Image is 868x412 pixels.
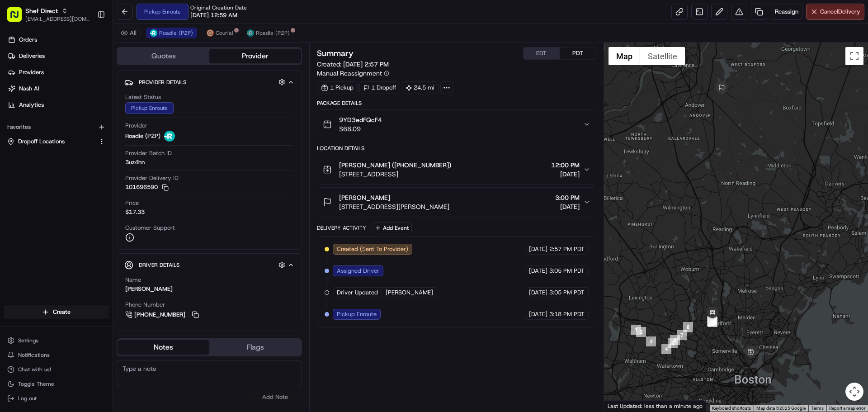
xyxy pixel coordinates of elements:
[317,145,596,152] div: Location Details
[640,47,685,65] button: Show satellite imagery
[4,33,113,47] a: Orders
[18,351,50,359] span: Notifications
[337,310,377,318] span: Pickup Enroute
[190,4,247,11] span: Original Creation Date
[125,310,200,320] a: [PHONE_NUMBER]
[247,29,254,37] img: roadie-logo-v2.jpg
[677,330,687,340] div: 7
[203,28,237,38] button: Courial
[555,202,580,211] span: [DATE]
[139,79,186,86] span: Provider Details
[150,29,157,37] img: roadie-logo-v2.jpg
[134,311,185,319] span: [PHONE_NUMBER]
[771,4,802,20] button: Reassign
[549,267,585,275] span: 3:05 PM PDT
[661,344,671,354] div: 4
[845,383,863,401] button: Map camera controls
[7,137,94,146] a: Dropoff Locations
[829,406,865,411] a: Report a map error
[19,68,44,76] span: Providers
[18,137,65,146] span: Dropoff Locations
[4,49,113,63] a: Deliveries
[529,310,547,318] span: [DATE]
[125,199,139,207] span: Price
[146,28,197,38] button: Roadie (P2P)
[529,289,547,297] span: [DATE]
[386,289,433,297] span: [PERSON_NAME]
[4,98,113,112] a: Analytics
[670,335,680,345] div: 6
[4,120,109,134] div: Favorites
[806,4,864,20] button: CancelDelivery
[317,188,595,217] button: [PERSON_NAME][STREET_ADDRESS][PERSON_NAME]3:00 PM[DATE]
[359,81,400,94] div: 1 Dropoff
[609,47,640,65] button: Show street map
[524,47,560,59] button: EDT
[337,267,379,275] span: Assigned Driver
[4,378,109,390] button: Toggle Theme
[317,81,358,94] div: 1 Pickup
[372,223,412,233] button: Add Event
[4,334,109,347] button: Settings
[139,261,179,269] span: Driver Details
[124,75,294,90] button: Provider Details
[53,308,71,316] span: Create
[339,170,451,179] span: [STREET_ADDRESS]
[529,245,547,253] span: [DATE]
[159,29,193,37] span: Roadie (P2P)
[19,36,37,44] span: Orders
[4,134,109,149] button: Dropoff Locations
[606,400,636,412] img: Google
[339,193,390,202] span: [PERSON_NAME]
[4,81,113,96] a: Nash AI
[125,149,172,157] span: Provider Batch ID
[190,11,237,19] span: [DATE] 12:59 AM
[209,340,301,355] button: Flags
[339,161,451,170] span: [PERSON_NAME] ([PHONE_NUMBER])
[118,340,209,355] button: Notes
[256,29,290,37] span: Roadie (P2P)
[820,8,860,16] span: Cancel Delivery
[712,405,751,412] button: Keyboard shortcuts
[117,28,141,38] button: All
[18,337,38,344] span: Settings
[549,310,585,318] span: 3:18 PM PDT
[683,322,693,332] div: 8
[668,338,678,348] div: 5
[125,276,141,284] span: Name
[124,257,294,272] button: Driver Details
[125,285,173,293] div: [PERSON_NAME]
[811,406,824,411] a: Terms
[339,115,382,124] span: 9YD3edFQcF4
[125,122,147,130] span: Provider
[646,336,656,346] div: 3
[317,60,389,69] span: Created:
[18,380,54,388] span: Toggle Theme
[317,49,354,57] h3: Summary
[125,224,175,232] span: Customer Support
[549,289,585,297] span: 3:05 PM PDT
[549,245,585,253] span: 2:57 PM PDT
[339,202,449,211] span: [STREET_ADDRESS][PERSON_NAME]
[317,110,595,139] button: 9YD3edFQcF4$68.09
[19,52,45,60] span: Deliveries
[317,155,595,184] button: [PERSON_NAME] ([PHONE_NUMBER])[STREET_ADDRESS]12:00 PM[DATE]
[317,99,596,107] div: Package Details
[25,15,90,23] button: [EMAIL_ADDRESS][DOMAIN_NAME]
[125,158,145,166] span: 3uz4hn
[19,101,44,109] span: Analytics
[18,395,37,402] span: Log out
[317,69,382,78] span: Manual Reassignment
[25,6,58,15] span: Shef Direct
[125,174,179,182] span: Provider Delivery ID
[402,81,439,94] div: 24.5 mi
[4,363,109,376] button: Chat with us!
[631,325,641,335] div: 1
[337,289,378,297] span: Driver Updated
[4,4,94,25] button: Shef Direct[EMAIL_ADDRESS][DOMAIN_NAME]
[207,29,214,37] img: couriallogo.png
[551,170,580,179] span: [DATE]
[164,131,175,142] img: roadie-logo-v2.jpg
[708,317,717,327] div: 12
[125,208,145,216] span: $17.33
